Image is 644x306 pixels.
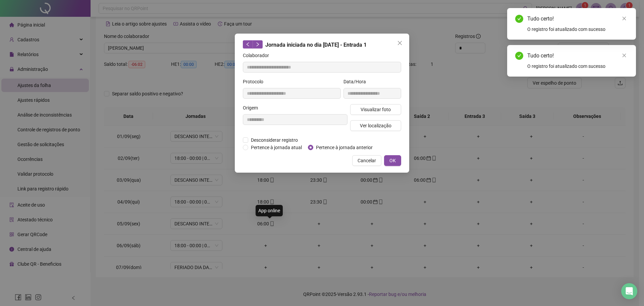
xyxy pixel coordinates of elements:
[358,157,376,164] span: Cancelar
[243,78,268,85] label: Protocolo
[248,136,301,144] span: Desconsiderar registro
[397,40,402,46] span: close
[243,104,262,112] label: Origem
[361,106,391,113] span: Visualizar foto
[256,205,283,216] div: App online
[527,62,628,70] div: O registro foi atualizado com sucesso
[350,104,401,115] button: Visualizar foto
[243,40,253,48] button: left
[360,122,391,129] span: Ver localização
[384,155,401,166] button: OK
[621,52,628,59] a: Close
[243,52,273,59] label: Colaborador
[621,15,628,22] a: Close
[527,26,628,33] div: O registro foi atualizado com sucesso
[527,52,628,60] div: Tudo certo!
[253,40,263,48] button: right
[313,144,375,151] span: Pertence à jornada anterior
[527,15,628,23] div: Tudo certo!
[350,120,401,131] button: Ver localização
[243,40,401,49] div: Jornada iniciada no dia [DATE] - Entrada 1
[621,283,637,299] div: Open Intercom Messenger
[515,15,523,23] span: check-circle
[622,16,627,21] span: close
[255,42,260,47] span: right
[246,42,250,47] span: left
[343,78,370,85] label: Data/Hora
[352,155,381,166] button: Cancelar
[515,52,523,60] span: check-circle
[389,157,396,164] span: OK
[248,144,305,151] span: Pertence à jornada atual
[622,53,627,58] span: close
[394,38,405,48] button: Close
